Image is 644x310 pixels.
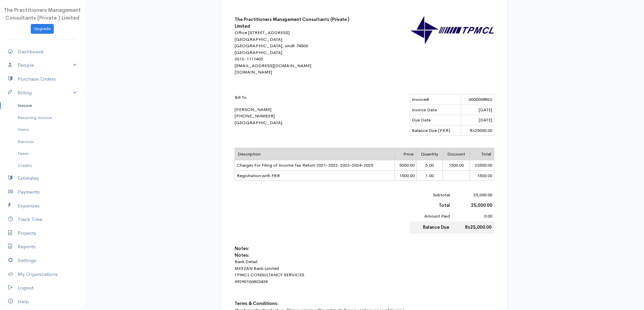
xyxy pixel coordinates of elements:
[470,170,494,181] td: 1500.00
[235,301,279,306] b: Terms & Conditions:
[410,211,452,222] td: Amount Paid
[410,115,461,125] td: Due Date
[416,148,443,160] td: Quantity
[235,17,349,29] b: The Practitioners Management Consultants (Private ) Limited
[452,211,494,222] td: 0.00
[443,148,470,160] td: Discount
[395,148,416,160] td: Price
[461,115,494,125] td: [DATE]
[452,190,494,200] td: 25,000.00
[235,252,249,258] b: Notes:
[470,148,494,160] td: Total
[235,148,395,160] td: Description
[31,24,54,34] a: Upgrade
[452,221,494,233] td: Rs25,000.00
[395,160,416,171] td: 5000.00
[471,202,492,208] b: 25,000.00
[235,94,353,101] p: Bill To
[410,125,461,136] td: Balance Due (PKR)
[410,105,461,115] td: Invoice Date
[410,221,452,233] td: Balance Due
[410,94,461,105] td: Invoice#
[235,94,353,126] div: [PERSON_NAME] [PHONE_NUMBER] [GEOGRAPHIC_DATA]
[235,29,353,76] div: Office [STREET_ADDRESS] [GEOGRAPHIC_DATA] [GEOGRAPHIC_DATA], sindh 74500 [GEOGRAPHIC_DATA] 0312-1...
[443,160,470,171] td: 1500.00
[235,170,395,181] td: Registration with FBR
[4,7,81,21] span: The Practitioners Management Consultants (Private ) Limited
[235,246,249,251] b: Notes:
[416,160,443,171] td: 5.00
[235,160,395,171] td: Charges For Filing of Income Tax Return 2021-2022-2023-2024-2025
[410,16,494,45] img: logo-30862.jpg
[470,160,494,171] td: 23500.00
[461,94,494,105] td: 0000008826
[416,170,443,181] td: 1.00
[461,105,494,115] td: [DATE]
[410,190,452,200] td: Subtotal
[439,202,450,208] b: Total
[395,170,416,181] td: 1500.00
[461,125,494,136] td: Rs25000.00
[235,258,494,285] p: Bank Detail: MEEZAN Bank Limited TPMCL CONSULTANCY SERVICES 99290106833439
